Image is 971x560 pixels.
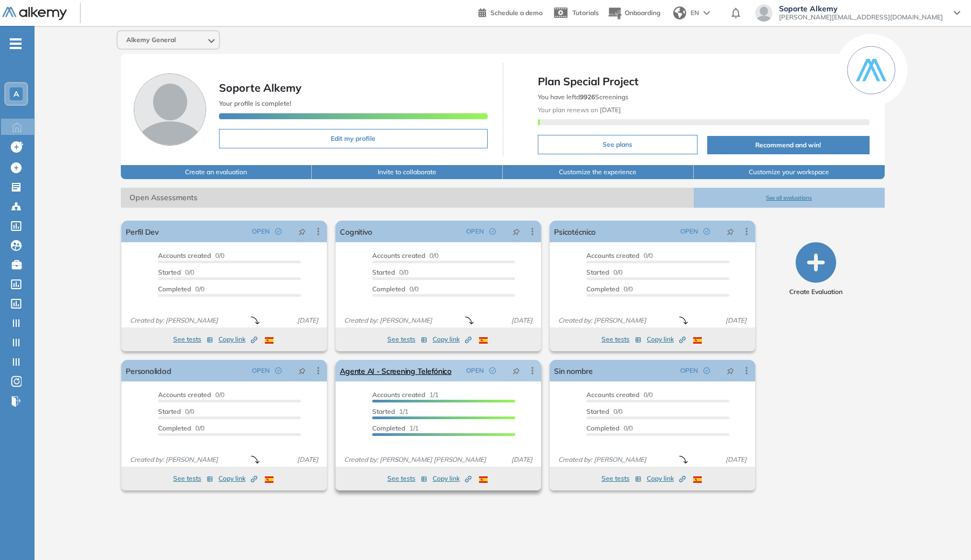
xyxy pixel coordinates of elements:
[580,93,595,101] b: 9926
[512,227,520,236] span: pushpin
[252,227,270,236] span: OPEN
[433,474,471,483] span: Copy link
[647,333,686,346] button: Copy link
[158,407,194,415] span: 0/0
[601,333,641,346] button: See tests
[503,165,694,179] button: Customize the experience
[586,251,653,259] span: 0/0
[538,135,698,154] button: See plans
[218,474,257,483] span: Copy link
[489,228,496,235] span: check-circle
[293,455,323,465] span: [DATE]
[586,268,609,276] span: Started
[158,391,224,399] span: 0/0
[490,9,543,17] span: Schedule a demo
[727,227,734,236] span: pushpin
[372,251,425,259] span: Accounts created
[340,360,452,381] a: Agente AI - Screening Telefónico
[158,251,211,259] span: Accounts created
[121,188,693,208] span: Open Assessments
[219,99,291,107] span: Your profile is complete!
[218,333,257,346] button: Copy link
[265,476,273,483] img: ESP
[158,391,211,399] span: Accounts created
[158,268,181,276] span: Started
[372,285,405,293] span: Completed
[673,6,686,19] img: world
[290,362,314,379] button: pushpin
[387,472,427,485] button: See tests
[719,362,742,379] button: pushpin
[478,5,543,18] a: Schedule a demo
[433,472,471,485] button: Copy link
[158,268,194,276] span: 0/0
[647,334,686,344] span: Copy link
[586,391,639,399] span: Accounts created
[719,223,742,240] button: pushpin
[512,366,520,375] span: pushpin
[507,455,537,465] span: [DATE]
[372,391,425,399] span: Accounts created
[433,333,471,346] button: Copy link
[372,424,419,432] span: 1/1
[275,367,282,374] span: check-circle
[703,367,710,374] span: check-circle
[680,227,698,236] span: OPEN
[218,472,257,485] button: Copy link
[466,366,484,375] span: OPEN
[789,242,843,297] button: Create Evaluation
[219,81,302,94] span: Soporte Alkemy
[694,188,885,208] button: See all evaluations
[647,472,686,485] button: Copy link
[690,8,699,18] span: EN
[538,106,621,114] span: Your plan renews on
[572,9,599,17] span: Tutorials
[917,508,971,560] iframe: Chat Widget
[625,9,660,17] span: Onboarding
[586,424,633,432] span: 0/0
[158,424,204,432] span: 0/0
[721,455,751,465] span: [DATE]
[727,366,734,375] span: pushpin
[265,337,273,344] img: ESP
[134,73,206,146] img: Profile picture
[312,165,503,179] button: Invite to collaborate
[554,221,596,242] a: Psicotécnico
[607,2,660,25] button: Onboarding
[779,4,943,13] span: Soporte Alkemy
[507,316,537,325] span: [DATE]
[479,476,488,483] img: ESP
[372,424,405,432] span: Completed
[554,316,651,325] span: Created by: [PERSON_NAME]
[721,316,751,325] span: [DATE]
[340,316,436,325] span: Created by: [PERSON_NAME]
[433,334,471,344] span: Copy link
[298,227,306,236] span: pushpin
[173,472,213,485] button: See tests
[538,93,628,101] span: You have leftd Screenings
[372,391,439,399] span: 1/1
[586,285,619,293] span: Completed
[694,165,885,179] button: Customize your workspace
[158,285,204,293] span: 0/0
[586,391,653,399] span: 0/0
[554,360,592,381] a: Sin nombre
[647,474,686,483] span: Copy link
[158,285,191,293] span: Completed
[586,268,623,276] span: 0/0
[779,13,943,22] span: [PERSON_NAME][EMAIL_ADDRESS][DOMAIN_NAME]
[707,136,869,154] button: Recommend and win!
[158,424,191,432] span: Completed
[372,251,439,259] span: 0/0
[126,221,159,242] a: Perfil Dev
[10,43,22,45] i: -
[298,366,306,375] span: pushpin
[275,228,282,235] span: check-circle
[2,7,67,21] img: Logo
[340,455,490,465] span: Created by: [PERSON_NAME] [PERSON_NAME]
[340,221,372,242] a: Cognitivo
[586,285,633,293] span: 0/0
[218,334,257,344] span: Copy link
[504,223,528,240] button: pushpin
[372,407,408,415] span: 1/1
